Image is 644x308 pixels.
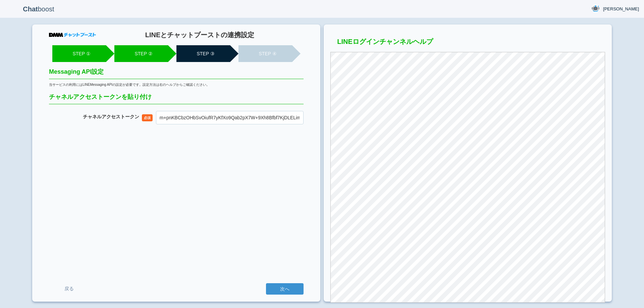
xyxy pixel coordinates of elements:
li: STEP ④ [238,45,292,62]
h1: LINEとチャットブーストの連携設定 [96,31,304,39]
b: Chat [23,5,38,13]
li: STEP ② [114,45,168,62]
li: STEP ③ [176,45,230,62]
img: User Image [591,4,600,13]
img: DMMチャットブースト [49,33,96,37]
div: 当サービスの利用にはLINEMessaging APIの設定が必要です。設定方法は右のヘルプからご確認ください。 [49,82,304,87]
li: STEP ① [52,45,106,62]
span: 必須 [142,114,153,121]
h3: LINEログインチャンネルヘルプ [330,38,605,49]
label: チャネル アクセストークン [83,114,139,120]
a: 戻る [49,283,89,295]
h2: Messaging API設定 [49,69,304,79]
input: xxxxxx [156,111,304,124]
span: [PERSON_NAME] [603,6,639,12]
p: boost [5,1,72,17]
h2: チャネルアクセストークンを貼り付け [49,94,304,104]
input: 次へ [266,283,304,295]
